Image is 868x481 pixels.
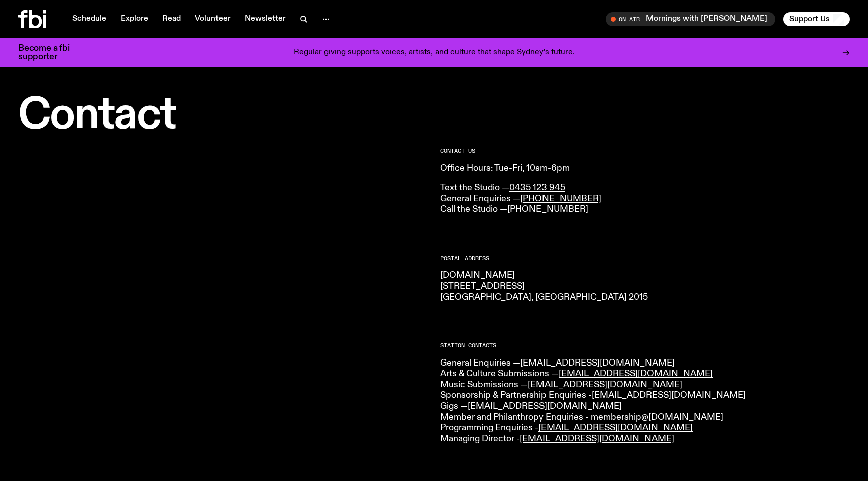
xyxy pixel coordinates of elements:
button: On AirMornings with [PERSON_NAME] [606,12,775,26]
h2: Station Contacts [440,343,850,348]
a: [EMAIL_ADDRESS][DOMAIN_NAME] [520,434,674,443]
a: Schedule [66,12,113,26]
a: [EMAIL_ADDRESS][DOMAIN_NAME] [538,423,693,432]
a: Newsletter [239,12,292,26]
p: General Enquiries — Arts & Culture Submissions — Music Submissions — Sponsorship & Partnership En... [440,358,850,445]
a: [PHONE_NUMBER] [520,194,601,203]
a: [EMAIL_ADDRESS][DOMAIN_NAME] [520,358,675,368]
a: [EMAIL_ADDRESS][DOMAIN_NAME] [528,380,682,389]
a: @[DOMAIN_NAME] [641,413,723,422]
p: [DOMAIN_NAME] [STREET_ADDRESS] [GEOGRAPHIC_DATA], [GEOGRAPHIC_DATA] 2015 [440,270,850,303]
a: [EMAIL_ADDRESS][DOMAIN_NAME] [559,369,713,378]
p: Office Hours: Tue-Fri, 10am-6pm [440,163,850,174]
a: [EMAIL_ADDRESS][DOMAIN_NAME] [592,391,746,400]
a: Volunteer [189,12,237,26]
p: Text the Studio — General Enquiries — Call the Studio — [440,183,850,215]
a: [PHONE_NUMBER] [507,205,588,214]
p: Regular giving supports voices, artists, and culture that shape Sydney’s future. [294,48,575,57]
h3: Become a fbi supporter [18,44,82,61]
a: Read [156,12,187,26]
h2: Postal Address [440,256,850,261]
span: Support Us [789,15,830,24]
h2: CONTACT US [440,148,850,154]
button: Support Us [783,12,850,26]
a: Explore [115,12,154,26]
h1: Contact [18,95,428,136]
a: [EMAIL_ADDRESS][DOMAIN_NAME] [468,402,622,411]
a: 0435 123 945 [509,183,565,192]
